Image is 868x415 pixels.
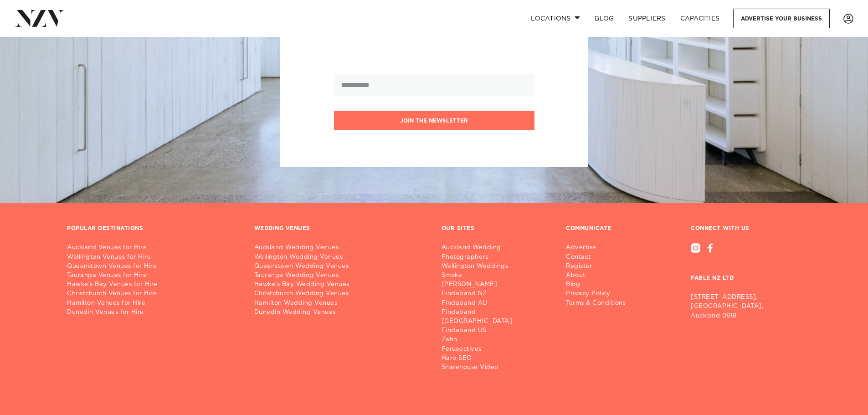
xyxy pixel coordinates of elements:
a: Advertise [566,243,633,252]
a: Hamilton Wedding Venues [254,299,427,308]
a: [PERSON_NAME] [442,280,552,289]
a: Auckland Wedding Venues [254,243,427,252]
a: Perspectives [442,345,552,354]
a: Hamilton Venues for Hire [67,299,240,308]
a: SUPPLIERS [621,9,673,28]
a: Zahn [442,335,552,344]
h3: FABLE NZ LTD [691,253,801,289]
a: Queenstown Venues for Hire [67,262,240,271]
a: Blog [566,280,633,289]
a: Privacy Policy [566,289,633,298]
a: Sharehouse Video [442,363,552,372]
h3: COMMUNICATE [566,225,611,232]
h3: CONNECT WITH US [691,225,801,232]
h3: WEDDING VENUES [254,225,310,232]
a: Findaband [GEOGRAPHIC_DATA] [442,308,552,326]
a: Advertise your business [733,9,830,28]
a: Findaband NZ [442,289,552,298]
a: Queenstown Wedding Venues [254,262,427,271]
a: Findaband AU [442,299,552,308]
a: Register [566,262,633,271]
a: Christchurch Venues for Hire [67,289,240,298]
h3: OUR SITES [442,225,475,232]
a: Haro SEO [442,354,552,363]
a: Christchurch Wedding Venues [254,289,427,298]
a: Wellington Venues for Hire [67,253,240,262]
a: Tauranga Venues for Hire [67,271,240,280]
a: Wellington Wedding Venues [254,253,427,262]
img: nzv-logo.png [15,10,64,26]
a: Capacities [673,9,727,28]
a: Auckland Venues for Hire [67,243,240,252]
a: Hawke's Bay Venues for Hire [67,280,240,289]
a: Dunedin Venues for Hire [67,308,240,317]
a: Smoke [442,271,552,280]
button: Join the newsletter [334,111,534,130]
a: BLOG [587,9,621,28]
h3: POPULAR DESTINATIONS [67,225,143,232]
a: Locations [524,9,587,28]
p: [STREET_ADDRESS], [GEOGRAPHIC_DATA], Auckland 0618 [691,293,801,320]
a: Wellington Weddings [442,262,552,271]
a: Terms & Conditions [566,299,633,308]
a: Hawke's Bay Wedding Venues [254,280,427,289]
a: Auckland Wedding Photographers [442,243,552,261]
a: About [566,271,633,280]
a: Tauranga Wedding Venues [254,271,427,280]
a: Contact [566,253,633,262]
a: Dunedin Wedding Venues [254,308,427,317]
a: Findaband US [442,326,552,335]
